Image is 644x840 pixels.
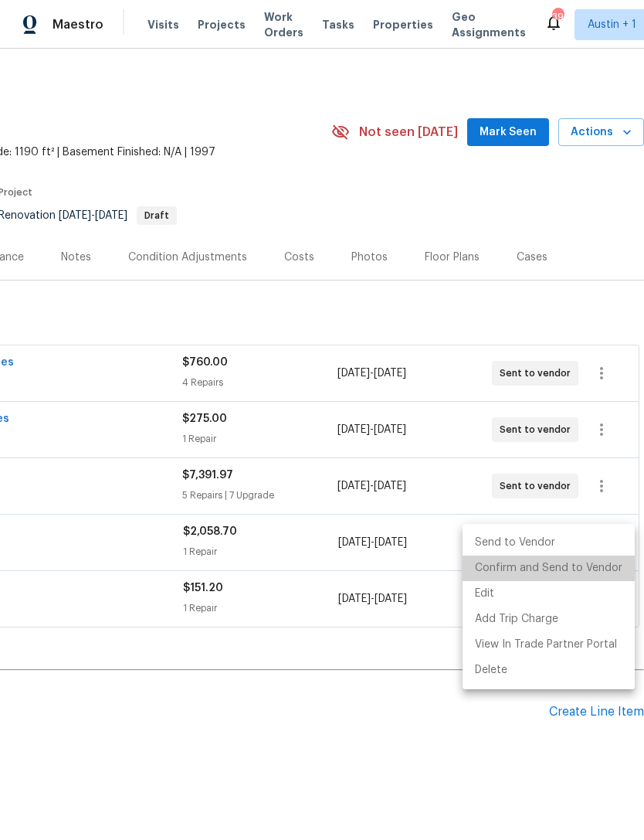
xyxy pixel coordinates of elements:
li: View In Trade Partner Portal [463,632,635,658]
li: Edit [463,581,635,607]
li: Add Trip Charge [463,607,635,632]
li: Delete [463,658,635,683]
li: Confirm and Send to Vendor [463,556,635,581]
li: Send to Vendor [463,530,635,556]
